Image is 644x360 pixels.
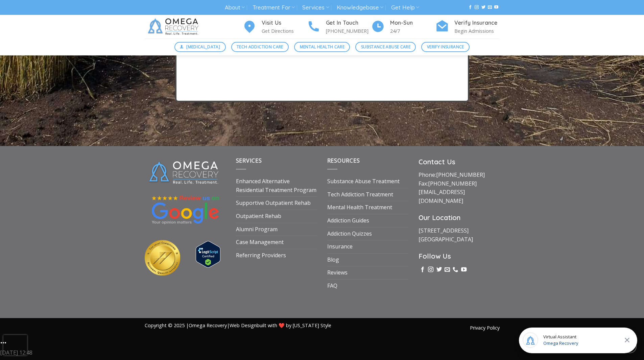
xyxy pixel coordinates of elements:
a: Verify LegitScript Approval for www.omegarecovery.org [196,250,220,258]
a: Verify Insurance [421,42,470,52]
h3: Follow Us [419,251,500,262]
h4: Mon-Sun [390,19,435,27]
a: Follow on Facebook [468,5,472,10]
a: [PHONE_NUMBER] [428,180,477,187]
a: Insurance [327,240,353,253]
a: [PHONE_NUMBER] [436,171,485,178]
p: Get Directions [262,27,307,35]
h4: Verify Insurance [454,19,500,27]
span: Copyright © 2025 | | built with ❤️ by [US_STATE] Style [145,322,331,329]
a: Enhanced Alternative Residential Treatment Program [236,175,317,196]
a: Services [302,1,329,14]
h4: Get In Touch [326,19,371,27]
a: Call us [453,267,458,273]
a: Tech Addiction Care [231,42,289,52]
a: Case Management [236,236,284,249]
p: 24/7 [390,27,435,35]
a: Alumni Program [236,223,278,236]
a: Get Help [391,1,419,14]
span: Tech Addiction Care [237,44,283,50]
iframe: reCAPTCHA [3,335,27,355]
a: Blog [327,254,339,266]
img: Omega Recovery [145,15,204,39]
a: Supportive Outpatient Rehab [236,197,311,210]
a: Follow on Instagram [475,5,479,10]
a: FAQ [327,280,337,292]
a: Reviews [327,266,348,279]
span: Mental Health Care [300,44,344,50]
a: Mental Health Care [294,42,350,52]
a: Omega Recovery [189,322,227,329]
span: Verify Insurance [427,44,464,50]
span: Resources [327,157,360,164]
span: [MEDICAL_DATA] [186,44,220,50]
h3: Our Location [419,212,500,223]
a: [MEDICAL_DATA] [174,42,226,52]
a: Substance Abuse Care [355,42,416,52]
p: Begin Admissions [454,27,500,35]
p: [PHONE_NUMBER] [326,27,371,35]
a: Tech Addiction Treatment [327,188,393,201]
a: Treatment For [253,1,295,14]
a: Get In Touch [PHONE_NUMBER] [307,19,371,35]
a: Follow on Twitter [481,5,485,10]
a: Referring Providers [236,249,286,262]
p: Phone: Fax: [419,171,500,205]
span: Services [236,157,262,164]
a: Follow on YouTube [494,5,498,10]
a: Visit Us Get Directions [243,19,307,35]
a: Knowledgebase [337,1,383,14]
a: Send us an email [445,267,450,273]
h4: Visit Us [262,19,307,27]
a: [STREET_ADDRESS][GEOGRAPHIC_DATA] [419,227,473,243]
span: Substance Abuse Care [361,44,410,50]
a: Addiction Quizzes [327,227,372,240]
a: Follow on Twitter [436,267,442,273]
a: Substance Abuse Treatment [327,175,400,188]
a: Addiction Guides [327,214,369,227]
a: Mental Health Treatment [327,201,392,214]
a: Verify Insurance Begin Admissions [435,19,500,35]
a: Privacy Policy [470,325,500,331]
a: [EMAIL_ADDRESS][DOMAIN_NAME] [419,188,465,205]
a: Follow on YouTube [461,267,467,273]
a: Outpatient Rehab [236,210,281,223]
a: Follow on Instagram [428,267,433,273]
a: Send us an email [488,5,492,10]
a: About [225,1,245,14]
strong: Contact Us [419,158,455,166]
a: Follow on Facebook [420,267,425,273]
a: Web Design [230,322,257,329]
img: Verify Approval for www.omegarecovery.org [196,241,220,268]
